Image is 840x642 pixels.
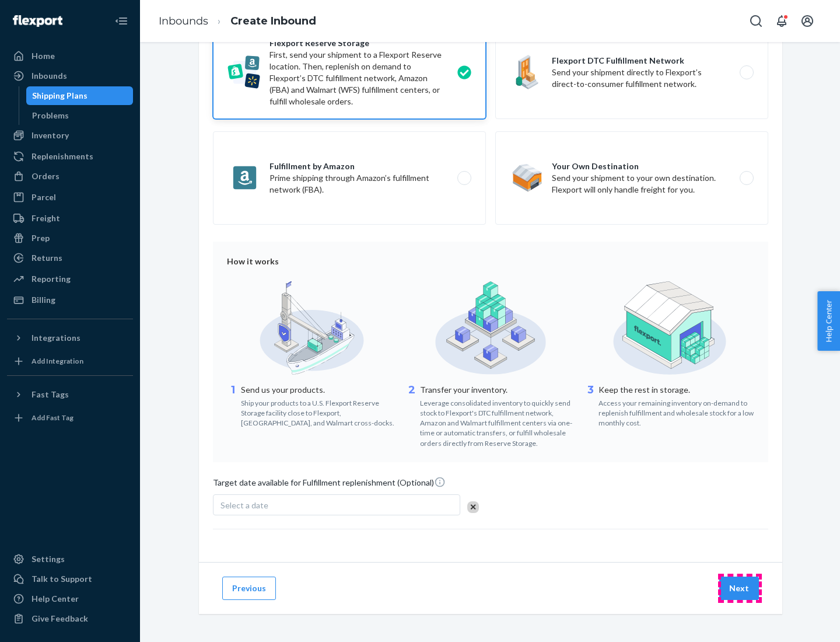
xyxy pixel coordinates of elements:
div: Inventory [32,130,69,141]
div: Shipping Plans [32,90,87,102]
div: Ship your products to a U.S. Flexport Reserve Storage facility close to Flexport, [GEOGRAPHIC_DAT... [241,396,397,428]
div: Reporting [32,273,71,285]
button: Open account menu [796,9,819,33]
button: Give Feedback [7,609,133,628]
button: Integrations [7,329,133,347]
div: Give Feedback [32,613,88,624]
div: Leverage consolidated inventory to quickly send stock to Flexport's DTC fulfillment network, Amaz... [420,396,576,448]
a: Add Integration [7,352,133,371]
div: Replenishments [32,151,93,162]
div: How it works [227,256,754,267]
p: Send us your products. [241,384,397,396]
div: Help Center [32,593,79,605]
button: Next [719,577,759,600]
a: Shipping Plans [26,86,134,105]
p: Keep the rest in storage. [598,384,754,396]
a: Home [7,47,133,65]
a: Replenishments [7,147,133,166]
p: Transfer your inventory. [420,384,576,396]
div: Settings [32,553,65,565]
div: 3 [584,383,596,428]
a: Reporting [7,270,133,288]
div: Prep [32,232,50,244]
button: Open Search Box [744,9,768,33]
div: Freight [32,212,60,224]
div: Add Fast Tag [32,413,73,423]
div: Problems [32,110,69,121]
img: Flexport logo [13,15,62,27]
div: Home [32,50,55,62]
button: Close Navigation [110,9,133,33]
div: Parcel [32,191,56,203]
button: Help Center [817,291,840,351]
a: Talk to Support [7,570,133,588]
a: Freight [7,209,133,228]
button: Open notifications [770,9,793,33]
a: Inbounds [7,67,133,85]
a: Settings [7,550,133,568]
button: Fast Tags [7,385,133,404]
span: Target date available for Fulfillment replenishment (Optional) [213,476,446,493]
a: Create Inbound [230,15,316,27]
div: Orders [32,170,60,182]
div: Talk to Support [32,573,92,585]
a: Add Fast Tag [7,409,133,427]
a: Orders [7,167,133,186]
div: Inbounds [32,70,67,82]
a: Billing [7,291,133,309]
div: Returns [32,252,62,264]
a: Inbounds [159,15,208,27]
div: Add Integration [32,356,83,366]
ol: breadcrumbs [149,4,325,39]
div: 2 [406,383,418,448]
a: Parcel [7,188,133,207]
span: Select a date [220,500,268,510]
a: Prep [7,229,133,247]
a: Returns [7,249,133,267]
a: Inventory [7,126,133,145]
div: Access your remaining inventory on-demand to replenish fulfillment and wholesale stock for a low ... [598,396,754,428]
a: Help Center [7,589,133,608]
div: 1 [227,383,239,428]
div: Fast Tags [32,389,69,400]
button: Previous [222,577,276,600]
div: Integrations [32,332,80,344]
div: Billing [32,294,55,306]
a: Problems [26,106,134,125]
